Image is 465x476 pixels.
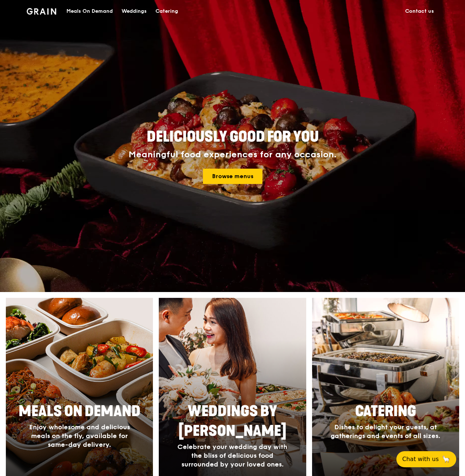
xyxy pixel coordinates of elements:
div: Catering [155,0,178,22]
img: Grain [27,8,56,15]
span: Catering [355,403,416,420]
div: Weddings [122,0,147,22]
div: Meaningful food experiences for any occasion. [101,150,364,160]
span: Celebrate your wedding day with the bliss of delicious food surrounded by your loved ones. [177,443,287,468]
div: Meals On Demand [66,0,113,22]
span: Meals On Demand [19,403,141,420]
a: Contact us [401,0,438,22]
span: 🦙 [442,455,450,464]
span: Weddings by [PERSON_NAME] [178,403,287,440]
span: Chat with us [402,455,439,464]
button: Chat with us🦙 [396,451,456,467]
a: Catering [151,0,182,22]
span: Dishes to delight your guests, at gatherings and events of all sizes. [331,423,440,440]
span: Deliciously good for you [147,128,319,146]
a: Weddings [117,0,151,22]
span: Enjoy wholesome and delicious meals on the fly, available for same-day delivery. [29,423,130,449]
a: Browse menus [203,169,262,184]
